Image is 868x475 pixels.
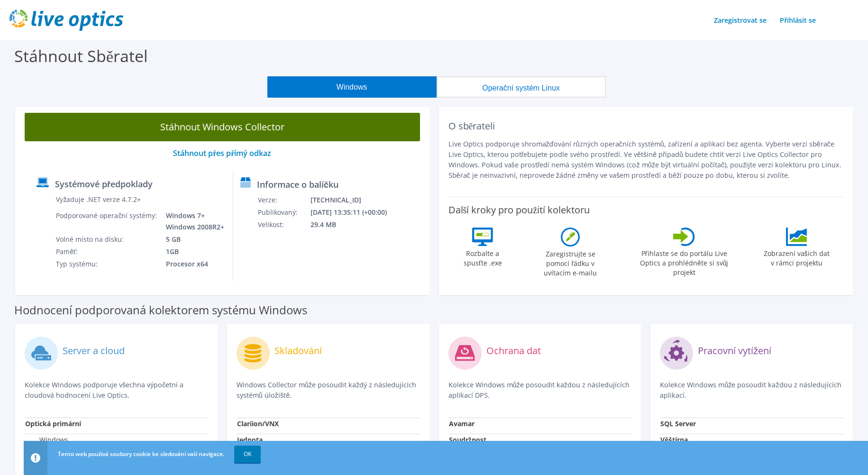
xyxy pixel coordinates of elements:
[237,419,279,428] strong: Clariion/VNX
[762,246,831,268] label: Zobrazení vašich dat v rámci projektu
[310,194,410,206] td: [TECHNICAL_ID]
[775,13,821,27] a: Přihlásit se
[461,246,504,268] label: Rozbalte a spusťte .exe
[660,380,843,401] p: Kolekce Windows může posoudit každou z následujících aplikací.
[237,380,420,401] p: Windows Collector může posoudit každý z následujících systémů úložiště.
[257,194,310,206] td: Verze:
[9,9,123,31] img: live_optics_svg.svg
[486,346,541,356] label: Ochrana dat
[636,246,732,277] label: Přihlaste se do portálu Live Optics a prohlédněte si svůj projekt
[25,380,208,401] p: Kolekce Windows podporuje všechna výpočetní a cloudová hodnocení Live Optics.
[448,120,844,132] h2: O sběrateli
[660,419,696,428] strong: SQL Server
[237,435,263,444] strong: Jednota
[159,246,226,258] td: 1GB
[55,233,159,246] td: Volné místo na disku:
[58,450,224,458] span: Tento web používá soubory cookie ke sledování vaší navigace.
[449,435,486,444] strong: Soudržnost
[14,45,148,67] label: Stáhnout Sběratel
[257,219,310,231] td: Velikost:
[310,219,410,231] td: 29.4 MB
[55,179,153,189] label: Systémové předpoklady
[63,346,125,356] label: Server a cloud
[14,305,307,315] label: Hodnocení podporovaná kolektorem systému Windows
[25,435,68,445] label: Windows
[535,247,606,278] label: Zaregistrujte se pomocí řádku v uvítacím e-mailu
[25,113,420,141] a: Stáhnout Windows Collector
[159,233,226,246] td: 5 GB
[257,206,310,219] td: Publikovaný:
[173,148,271,158] a: Stáhnout přes přímý odkaz
[698,346,771,356] label: Pracovní vytížení
[267,76,437,98] button: Windows
[448,380,632,401] p: Kolekce Windows může posoudit každou z následujících aplikací DPS.
[709,13,771,27] a: Zaregistrovat se
[234,446,261,463] a: OK
[310,206,410,219] td: [DATE] 13:35:11 (+00:00)
[55,258,159,270] td: Typ systému:
[437,76,606,98] button: Operační systém Linux
[274,346,322,356] label: Skladování
[55,246,159,258] td: Paměť:
[448,139,844,181] p: Live Optics podporuje shromažďování různých operačních systémů, zařízení a aplikací bez agenta. V...
[55,210,159,233] td: Podporované operační systémy:
[159,258,226,270] td: Procesor x64
[660,435,688,444] strong: Věštírna
[449,419,475,428] strong: Avamar
[159,210,226,233] td: Windows 7+ Windows 2008R2+
[257,180,338,189] label: Informace o balíčku
[56,195,141,204] label: Vyžaduje .NET verze 4.7.2+
[448,204,590,216] label: Další kroky pro použití kolektoru
[25,419,81,428] strong: Optická primární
